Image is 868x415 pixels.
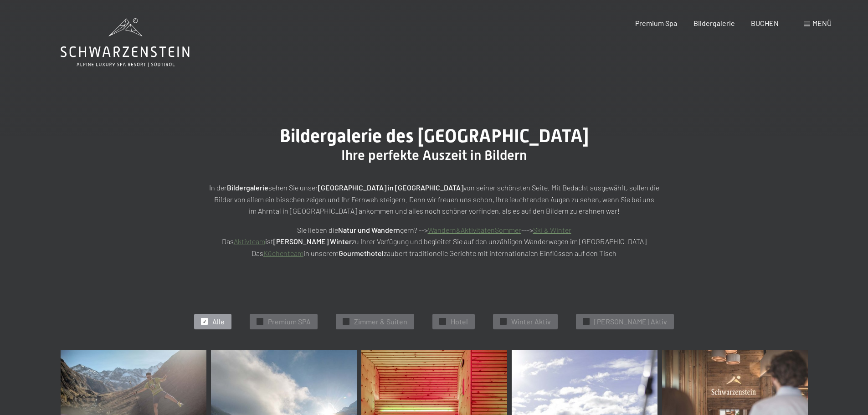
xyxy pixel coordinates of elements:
strong: Bildergalerie [227,183,268,192]
strong: [PERSON_NAME] Winter [273,237,352,246]
strong: Gourmethotel [339,249,384,257]
p: Sie lieben die gern? --> ---> Das ist zu Ihrer Verfügung und begleitet Sie auf den unzähligen Wan... [206,224,662,259]
a: BUCHEN [751,19,779,27]
span: ✓ [344,318,348,325]
span: Zimmer & Suiten [354,317,407,327]
a: Premium Spa [635,19,677,27]
a: Aktivteam [234,237,265,246]
span: Premium SPA [268,317,311,327]
strong: Natur und Wandern [338,225,400,234]
span: [PERSON_NAME] Aktiv [594,317,667,327]
span: ✓ [203,318,206,325]
span: ✓ [441,318,445,325]
a: Wandern&AktivitätenSommer [428,225,521,234]
p: In der sehen Sie unser von seiner schönsten Seite. Mit Bedacht ausgewählt, sollen die Bilder von ... [206,182,662,217]
span: ✓ [502,318,505,325]
span: Alle [212,317,225,327]
a: Bildergalerie [693,19,735,27]
span: Hotel [451,317,468,327]
span: Ihre perfekte Auszeit in Bildern [341,147,527,163]
a: Küchenteam [263,249,303,257]
span: Menü [812,19,832,27]
span: Bildergalerie des [GEOGRAPHIC_DATA] [280,125,589,147]
a: Ski & Winter [533,225,571,234]
span: Winter Aktiv [511,317,551,327]
span: ✓ [585,318,588,325]
strong: [GEOGRAPHIC_DATA] in [GEOGRAPHIC_DATA] [318,183,463,192]
span: ✓ [258,318,262,325]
